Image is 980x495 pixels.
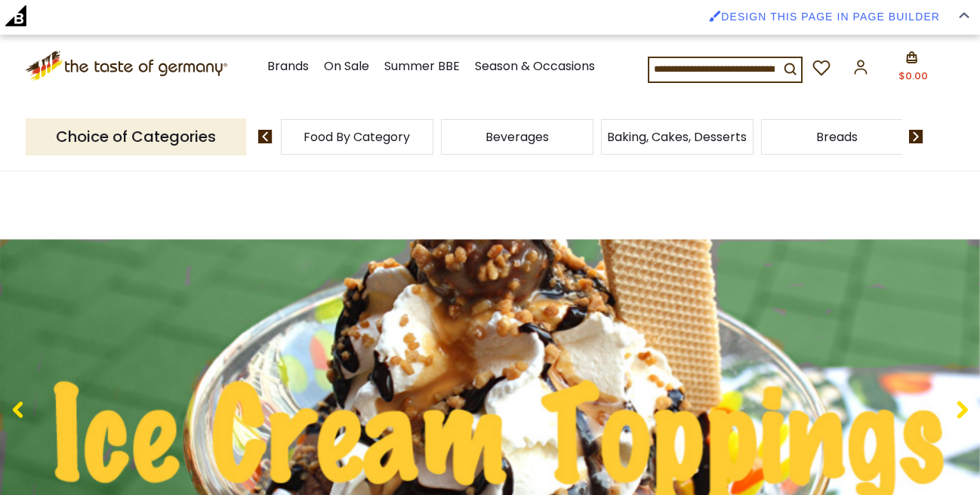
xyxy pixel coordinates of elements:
[258,130,273,143] img: previous arrow
[267,57,309,77] a: Brands
[26,118,246,155] p: Choice of Categories
[304,131,410,143] a: Food By Category
[607,131,747,143] a: Baking, Cakes, Desserts
[909,130,923,143] img: next arrow
[721,11,940,23] span: Design this page in Page Builder
[959,12,969,19] img: Close Admin Bar
[701,3,948,30] a: Enabled brush for page builder edit. Design this page in Page Builder
[324,57,369,77] a: On Sale
[709,10,721,22] img: Enabled brush for page builder edit.
[384,57,460,77] a: Summer BBE
[898,69,928,83] span: $0.00
[889,50,934,88] button: $0.00
[485,131,549,143] a: Beverages
[816,131,858,143] a: Breads
[475,57,595,77] a: Season & Occasions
